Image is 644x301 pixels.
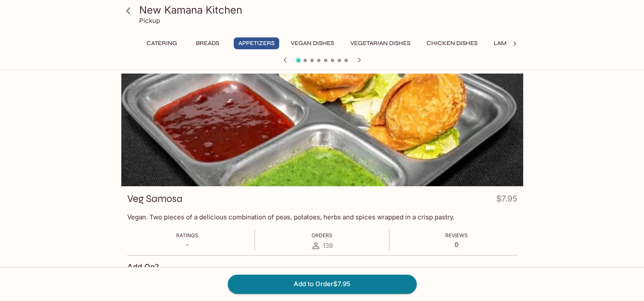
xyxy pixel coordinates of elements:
[139,17,160,25] p: Pickup
[127,192,183,205] h3: Veg Samosa
[176,232,198,239] span: Ratings
[489,37,538,49] button: Lamb Dishes
[189,37,227,49] button: Breads
[127,262,159,272] h4: Add On?
[422,37,482,49] button: Chicken Dishes
[234,37,279,49] button: Appetizers
[228,275,417,293] button: Add to Order$7.95
[496,192,517,209] h4: $7.95
[142,37,182,49] button: Catering
[445,241,468,249] p: 0
[286,37,339,49] button: Vegan Dishes
[176,241,198,249] p: -
[323,241,333,250] span: 139
[312,232,332,239] span: Orders
[121,74,523,186] div: Veg Samosa
[139,3,520,17] h3: New Kamana Kitchen
[346,37,415,49] button: Vegetarian Dishes
[445,232,468,239] span: Reviews
[127,213,517,221] p: Vegan. Two pieces of a delicious combination of peas, potatoes, herbs and spices wrapped in a cri...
